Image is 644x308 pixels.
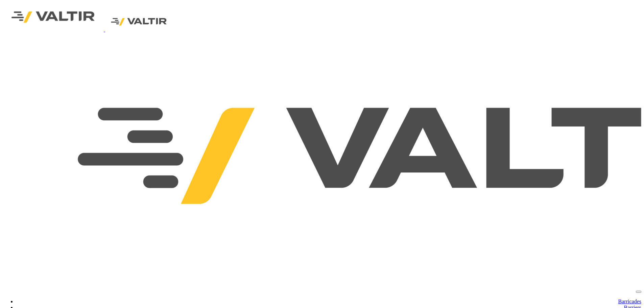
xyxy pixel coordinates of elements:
img: Valtir Rentals [105,12,173,31]
a: Barricades [618,299,641,304]
img: Valtir Rentals [3,3,104,31]
button: menu toggle [636,291,641,293]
